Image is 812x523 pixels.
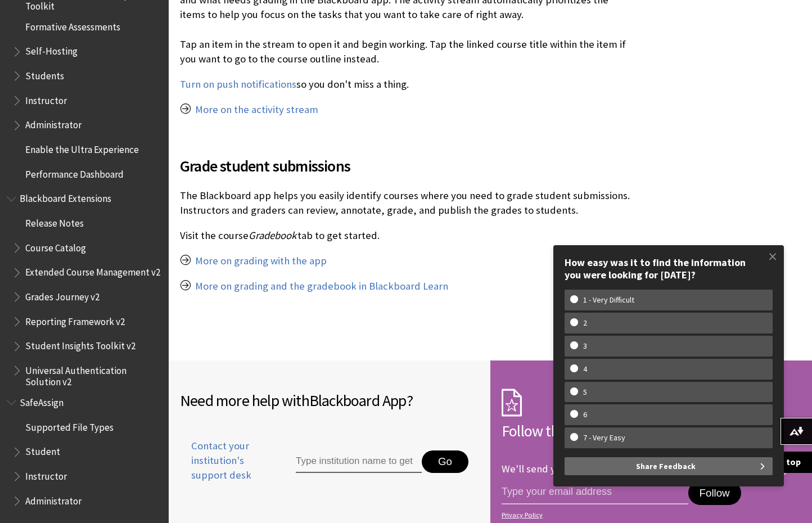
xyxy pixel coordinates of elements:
w-span: 1 - Very Difficult [570,295,647,305]
span: Release Notes [25,214,84,229]
span: Share Feedback [636,457,696,475]
span: Self-Hosting [25,42,78,57]
span: SafeAssign [20,393,64,408]
span: Reporting Framework v2 [25,312,125,327]
a: More on the activity stream [195,103,318,116]
button: Share Feedback [565,457,773,475]
w-span: 3 [570,341,600,351]
a: Privacy Policy [502,511,797,519]
span: Extended Course Management v2 [25,263,160,278]
button: Go [422,450,468,473]
span: Grade student submissions [180,154,634,178]
span: Supported File Types [25,418,114,433]
span: Formative Assessments [25,17,120,33]
span: Performance Dashboard [25,165,124,180]
span: Enable the Ultra Experience [25,140,139,155]
input: email address [502,481,688,504]
span: Administrator [25,116,82,131]
a: More on grading and the gradebook in Blackboard Learn [195,279,448,293]
w-span: 7 - Very Easy [570,433,638,443]
input: Type institution name to get support [296,450,422,473]
w-span: 6 [570,410,600,420]
span: Instructor [25,91,67,106]
img: Subscription Icon [502,389,522,417]
div: How easy was it to find the information you were looking for [DATE]? [565,256,773,281]
a: Turn on push notifications [180,78,296,91]
span: Student [25,443,60,458]
w-span: 5 [570,387,600,397]
p: Visit the course tab to get started. [180,228,634,243]
span: Course Catalog [25,238,86,254]
p: so you don't miss a thing. [180,77,634,92]
p: We'll send you an email each time we make an important change. [502,462,794,475]
h2: Follow this page! [502,419,801,443]
nav: Book outline for Blackboard SafeAssign [7,393,162,510]
span: Gradebook [249,229,296,242]
span: Blackboard Extensions [20,190,111,205]
button: Follow [688,481,741,506]
nav: Book outline for Blackboard Extensions [7,190,162,388]
span: Student Insights Toolkit v2 [25,337,136,352]
a: More on grading with the app [195,254,327,268]
span: Instructor [25,467,67,482]
a: Contact your institution's support desk [180,439,270,497]
w-span: 4 [570,364,600,374]
p: The Blackboard app helps you easily identify courses where you need to grade student submissions.... [180,188,634,218]
span: Students [25,66,64,82]
span: Grades Journey v2 [25,287,100,303]
span: Administrator [25,492,82,507]
span: Blackboard App [309,390,407,411]
h2: Need more help with ? [180,389,479,412]
w-span: 2 [570,318,600,328]
span: Contact your institution's support desk [180,439,270,483]
span: Universal Authentication Solution v2 [25,361,161,387]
